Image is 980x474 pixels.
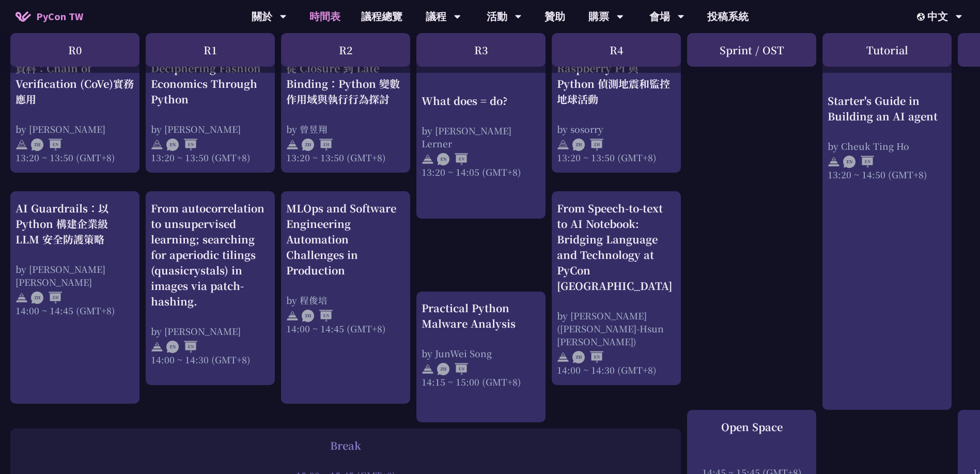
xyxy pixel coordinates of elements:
img: svg+xml;base64,PHN2ZyB4bWxucz0iaHR0cDovL3d3dy53My5vcmcvMjAwMC9zdmciIHdpZHRoPSIyNCIgaGVpZ2h0PSIyNC... [286,139,299,151]
div: Starter's Guide in Building an AI agent [828,93,946,124]
div: Break [15,438,676,453]
div: R4 [552,33,681,67]
div: 14:00 ~ 14:45 (GMT+8) [15,304,134,317]
div: The Vogue Equation: Deciphering Fashion Economics Through Python [151,45,270,107]
img: Locale Icon [917,13,927,21]
a: PyCon TW [5,4,94,29]
img: svg+xml;base64,PHN2ZyB4bWxucz0iaHR0cDovL3d3dy53My5vcmcvMjAwMC9zdmciIHdpZHRoPSIyNCIgaGVpZ2h0PSIyNC... [422,153,434,165]
div: From autocorrelation to unsupervised learning; searching for aperiodic tilings (quasicrystals) in... [151,201,270,309]
img: ENEN.5a408d1.svg [166,341,197,353]
div: 14:00 ~ 14:30 (GMT+8) [151,353,270,366]
img: svg+xml;base64,PHN2ZyB4bWxucz0iaHR0cDovL3d3dy53My5vcmcvMjAwMC9zdmciIHdpZHRoPSIyNCIgaGVpZ2h0PSIyNC... [422,363,434,375]
div: 13:20 ~ 13:50 (GMT+8) [151,151,270,164]
div: MLOps and Software Engineering Automation Challenges in Production [286,201,405,278]
div: Sprint / OST [687,33,816,67]
img: ZHZH.38617ef.svg [31,292,62,304]
a: Practical Python Malware Analysis by JunWei Song 14:15 ~ 15:00 (GMT+8) [422,300,540,388]
div: by 曾昱翔 [286,123,405,135]
div: 14:00 ~ 14:30 (GMT+8) [557,363,676,376]
div: 14:00 ~ 14:45 (GMT+8) [286,322,405,335]
div: by [PERSON_NAME] [PERSON_NAME] [15,263,134,288]
div: by [PERSON_NAME] Lerner [422,124,540,150]
a: Starter's Guide in Building an AI agent by Cheuk Ting Ho 13:20 ~ 14:50 (GMT+8) [828,45,946,133]
img: ZHZH.38617ef.svg [572,139,603,151]
img: ZHEN.371966e.svg [437,363,468,375]
div: 14:15 ~ 15:00 (GMT+8) [422,375,540,388]
div: From Speech-to-text to AI Notebook: Bridging Language and Technology at PyCon [GEOGRAPHIC_DATA] [557,201,676,294]
div: by JunWei Song [422,347,540,360]
a: AI Guardrails：以 Python 構建企業級 LLM 安全防護策略 by [PERSON_NAME] [PERSON_NAME] 14:00 ~ 14:45 (GMT+8) [15,201,134,317]
div: by sosorry [557,123,676,135]
a: The Vogue Equation: Deciphering Fashion Economics Through Python by [PERSON_NAME] 13:20 ~ 13:50 (... [151,45,270,164]
div: by [PERSON_NAME] [151,123,270,135]
div: R0 [10,33,139,67]
img: ZHEN.371966e.svg [31,139,62,151]
div: by 程俊培 [286,294,405,307]
img: svg+xml;base64,PHN2ZyB4bWxucz0iaHR0cDovL3d3dy53My5vcmcvMjAwMC9zdmciIHdpZHRoPSIyNCIgaGVpZ2h0PSIyNC... [828,156,840,168]
div: AI Guardrails：以 Python 構建企業級 LLM 安全防護策略 [15,201,134,247]
div: by [PERSON_NAME] [151,325,270,338]
img: ENEN.5a408d1.svg [166,139,197,151]
a: 從 Closure 到 Late Binding：Python 變數作用域與執行行為探討 by 曾昱翔 13:20 ~ 13:50 (GMT+8) [286,45,405,148]
div: Open Space [692,419,811,435]
img: ENEN.5a408d1.svg [437,153,468,165]
img: ZHEN.371966e.svg [302,310,333,322]
div: R1 [146,33,275,67]
div: by Cheuk Ting Ho [828,140,946,152]
div: R3 [416,33,546,67]
img: ZHEN.371966e.svg [572,351,603,363]
div: Tutorial [822,33,952,67]
div: 13:20 ~ 13:50 (GMT+8) [557,151,676,164]
div: 13:20 ~ 13:50 (GMT+8) [286,151,405,164]
div: 13:20 ~ 14:50 (GMT+8) [828,168,946,181]
img: svg+xml;base64,PHN2ZyB4bWxucz0iaHR0cDovL3d3dy53My5vcmcvMjAwMC9zdmciIHdpZHRoPSIyNCIgaGVpZ2h0PSIyNC... [557,139,569,151]
img: svg+xml;base64,PHN2ZyB4bWxucz0iaHR0cDovL3d3dy53My5vcmcvMjAwMC9zdmciIHdpZHRoPSIyNCIgaGVpZ2h0PSIyNC... [151,139,163,151]
a: Raspberry Shake - 用 Raspberry Pi 與 Python 偵測地震和監控地球活動 by sosorry 13:20 ~ 13:50 (GMT+8) [557,45,676,164]
div: Practical Python Malware Analysis [422,300,540,331]
div: What does = do? [422,93,540,109]
span: PyCon TW [36,9,83,24]
img: svg+xml;base64,PHN2ZyB4bWxucz0iaHR0cDovL3d3dy53My5vcmcvMjAwMC9zdmciIHdpZHRoPSIyNCIgaGVpZ2h0PSIyNC... [15,139,28,151]
div: Raspberry Shake - 用 Raspberry Pi 與 Python 偵測地震和監控地球活動 [557,45,676,107]
a: From autocorrelation to unsupervised learning; searching for aperiodic tilings (quasicrystals) in... [151,201,270,366]
div: 13:20 ~ 14:05 (GMT+8) [422,165,540,178]
div: by [PERSON_NAME] [15,123,134,135]
div: R2 [281,33,410,67]
img: ENEN.5a408d1.svg [843,156,874,168]
div: 以LLM攜手Python驗證資料：Chain of Verification (CoVe)實務應用 [15,45,134,107]
a: 以LLM攜手Python驗證資料：Chain of Verification (CoVe)實務應用 by [PERSON_NAME] 13:20 ~ 13:50 (GMT+8) [15,45,134,164]
img: svg+xml;base64,PHN2ZyB4bWxucz0iaHR0cDovL3d3dy53My5vcmcvMjAwMC9zdmciIHdpZHRoPSIyNCIgaGVpZ2h0PSIyNC... [15,292,28,304]
img: svg+xml;base64,PHN2ZyB4bWxucz0iaHR0cDovL3d3dy53My5vcmcvMjAwMC9zdmciIHdpZHRoPSIyNCIgaGVpZ2h0PSIyNC... [286,310,299,322]
a: What does = do? by [PERSON_NAME] Lerner 13:20 ~ 14:05 (GMT+8) [422,45,540,130]
a: From Speech-to-text to AI Notebook: Bridging Language and Technology at PyCon [GEOGRAPHIC_DATA] b... [557,201,676,376]
div: by [PERSON_NAME]([PERSON_NAME]-Hsun [PERSON_NAME]) [557,309,676,348]
img: ZHZH.38617ef.svg [302,139,333,151]
img: svg+xml;base64,PHN2ZyB4bWxucz0iaHR0cDovL3d3dy53My5vcmcvMjAwMC9zdmciIHdpZHRoPSIyNCIgaGVpZ2h0PSIyNC... [557,351,569,363]
a: MLOps and Software Engineering Automation Challenges in Production by 程俊培 14:00 ~ 14:45 (GMT+8) [286,201,405,335]
img: Home icon of PyCon TW 2025 [15,11,31,22]
div: 13:20 ~ 13:50 (GMT+8) [15,151,134,164]
img: svg+xml;base64,PHN2ZyB4bWxucz0iaHR0cDovL3d3dy53My5vcmcvMjAwMC9zdmciIHdpZHRoPSIyNCIgaGVpZ2h0PSIyNC... [151,341,163,353]
div: 從 Closure 到 Late Binding：Python 變數作用域與執行行為探討 [286,60,405,107]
